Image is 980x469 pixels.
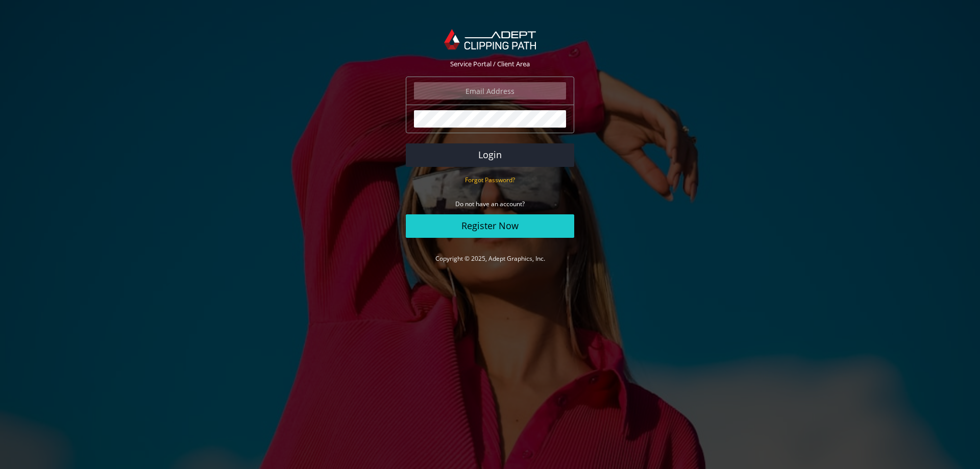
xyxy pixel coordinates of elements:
[444,29,535,50] img: Adept Graphics
[465,176,515,184] small: Forgot Password?
[406,214,574,238] a: Register Now
[455,200,525,208] small: Do not have an account?
[406,143,574,167] button: Login
[465,175,515,184] a: Forgot Password?
[450,59,530,68] span: Service Portal / Client Area
[414,82,566,100] input: Email Address
[435,254,545,263] a: Copyright © 2025, Adept Graphics, Inc.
